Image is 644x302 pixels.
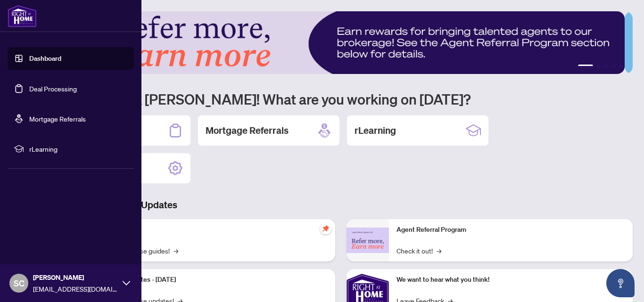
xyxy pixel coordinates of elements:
[29,144,127,154] span: rLearning
[29,114,86,123] a: Mortgage Referrals
[606,269,635,297] button: Open asap
[173,245,178,256] span: →
[99,225,328,235] p: Self-Help
[14,277,25,290] span: SC
[49,11,625,74] img: Slide 0
[29,84,77,93] a: Deal Processing
[437,245,441,256] span: →
[396,275,625,285] p: We want to hear what you think!
[8,5,37,27] img: logo
[355,124,396,137] h2: rLearning
[578,65,593,68] button: 1
[33,284,118,294] span: [EMAIL_ADDRESS][DOMAIN_NAME]
[49,90,633,108] h1: Welcome back [PERSON_NAME]! What are you working on [DATE]?
[320,223,331,234] span: pushpin
[619,65,623,68] button: 5
[33,272,118,283] span: [PERSON_NAME]
[347,228,389,253] img: Agent Referral Program
[206,124,289,137] h2: Mortgage Referrals
[396,225,625,235] p: Agent Referral Program
[396,245,441,256] a: Check it out!→
[49,198,633,212] h3: Brokerage & Industry Updates
[612,65,616,68] button: 4
[99,275,328,285] p: Platform Updates - [DATE]
[604,65,608,68] button: 3
[597,65,601,68] button: 2
[29,54,61,63] a: Dashboard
